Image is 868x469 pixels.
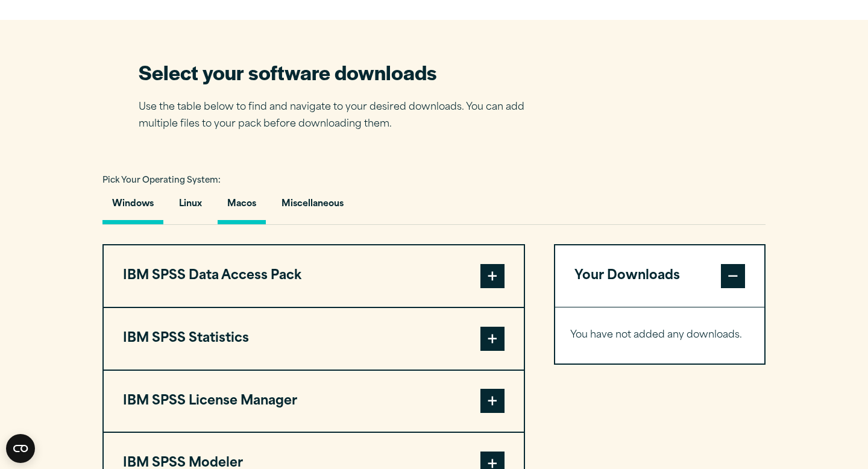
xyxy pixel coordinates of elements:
[555,307,764,364] div: Your Downloads
[6,434,35,463] button: Open CMP widget
[102,177,221,184] span: Pick Your Operating System:
[218,190,266,224] button: Macos
[169,190,212,224] button: Linux
[139,99,542,134] p: Use the table below to find and navigate to your desired downloads. You can add multiple files to...
[272,190,353,224] button: Miscellaneous
[104,245,524,307] button: IBM SPSS Data Access Pack
[104,371,524,432] button: IBM SPSS License Manager
[139,58,542,86] h2: Select your software downloads
[555,245,764,307] button: Your Downloads
[104,308,524,370] button: IBM SPSS Statistics
[570,327,749,344] p: You have not added any downloads.
[102,190,163,224] button: Windows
